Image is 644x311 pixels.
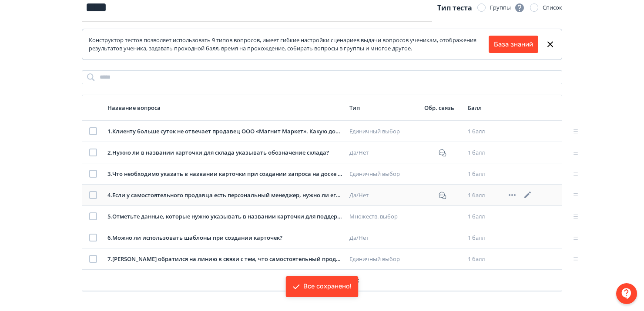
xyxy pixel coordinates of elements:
div: Тип [349,104,417,112]
div: 1 балл [468,170,500,179]
div: Балл [468,104,500,112]
div: 1 балл [468,234,500,242]
div: Группы [490,3,525,13]
div: Список [543,3,562,12]
div: 2 . Нужно ли в названии карточки для склада указывать обозначение склада? [107,149,342,157]
div: Название вопроса [107,104,342,112]
div: 7 . [PERSON_NAME] обратился на линию в связи с тем, что самостоятельный продавец грубит ему в чат... [107,255,342,264]
div: 1 балл [468,212,500,221]
div: Единичный выбор [349,170,417,179]
div: 5 . Отметьте данные, которые нужно указывать в названии карточки для поддержки склада. [107,212,342,221]
div: Все сохранено! [303,282,352,291]
div: Конструктор тестов позволяет использовать 9 типов вопросов, имеет гибкие настройки сценариев выда... [89,36,489,53]
div: 1 балл [468,149,500,157]
div: 1 балл [468,191,500,200]
a: База знаний [494,40,533,50]
div: Да/Нет [349,149,417,157]
div: 4 . Если у самостоятельного продавца есть персональный менеджер, нужно ли его отметить в карточке? [107,191,342,200]
div: 1 . Клиенту больше суток не отвечает продавец ООО «Магнит Маркет». Какую доску выберешь для созда... [107,127,342,136]
div: 1 балл [468,255,500,264]
div: Единичный выбор [349,255,417,264]
div: Множеств. выбор [349,212,417,221]
div: Да/Нет [349,191,417,200]
div: Да/Нет [349,234,417,242]
button: Добавить вопрос [89,270,555,291]
span: Тип теста [437,3,472,13]
button: База знаний [489,36,538,53]
div: 6 . Можно ли использовать шаблоны при создании карточек? [107,234,342,242]
div: 3 . Что необходимо указать в названии карточки при создании запроса на доске ПМ-БП / Клиентская п... [107,170,342,179]
div: Единичный выбор [349,127,417,136]
div: 1 балл [468,127,500,136]
div: Обр. связь [424,104,461,112]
